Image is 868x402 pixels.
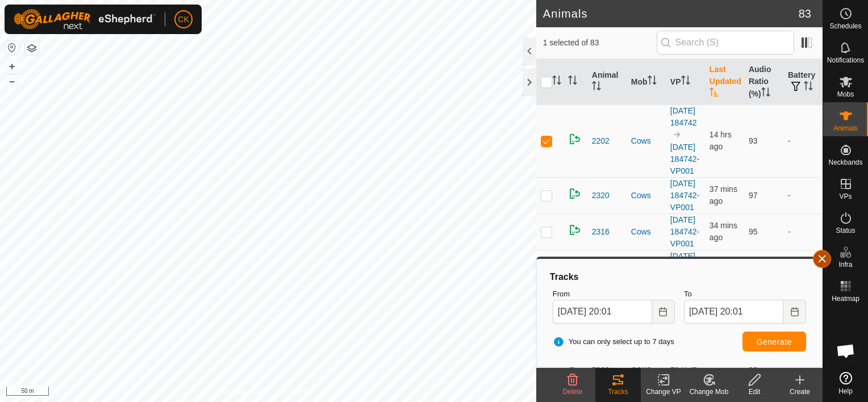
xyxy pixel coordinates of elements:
a: [DATE] 184742-VP001 [670,215,699,248]
th: Battery [783,59,823,105]
p-sorticon: Activate to sort [761,89,770,98]
span: 2316 [592,226,610,238]
span: You can only select up to 7 days [553,336,674,347]
div: Edit [732,387,777,397]
div: Cows [631,226,661,238]
span: Animals [833,125,858,132]
button: Choose Date [783,300,806,324]
a: [DATE] 184742 [670,106,697,127]
a: Contact Us [279,387,313,397]
div: Create [777,387,823,397]
img: to [673,130,682,139]
span: Notifications [827,57,864,64]
button: Reset Map [5,41,19,55]
span: VPs [839,193,852,200]
button: Choose Date [652,300,675,324]
img: returning on [568,187,582,200]
div: Tracks [548,270,811,284]
span: 93 [749,136,758,145]
button: Map Layers [25,41,39,55]
button: Generate [742,332,806,351]
td: - [783,213,823,250]
th: Animal [587,59,627,105]
p-sorticon: Activate to sort [804,83,813,92]
td: - [783,250,823,286]
a: [DATE] 184742-VP001 [670,143,699,175]
p-sorticon: Activate to sort [681,77,690,86]
span: 97 [749,191,758,200]
img: Gallagher Logo [14,9,156,30]
span: Schedules [829,23,861,30]
span: 2202 [592,135,610,147]
p-sorticon: Activate to sort [710,89,719,98]
label: From [553,288,675,300]
span: 1 selected of 83 [543,37,657,49]
p-sorticon: Activate to sort [552,77,561,86]
span: Mobs [837,91,854,98]
span: 2320 [592,190,610,202]
span: 95 [749,227,758,236]
span: Help [838,388,853,395]
input: Search (S) [657,31,794,55]
label: To [684,288,806,300]
a: [DATE] 184742-VP001 [670,252,699,284]
div: Open chat [829,334,863,368]
span: 18 Sept 2025, 7:26 pm [710,221,737,242]
th: Mob [627,59,666,105]
td: - [783,177,823,213]
span: Status [836,227,855,234]
span: Neckbands [828,159,862,166]
span: Infra [838,261,852,268]
span: Heatmap [832,295,859,302]
th: Audio Ratio (%) [744,59,783,105]
p-sorticon: Activate to sort [648,77,657,86]
div: Cows [631,190,661,202]
span: 18 Sept 2025, 7:24 pm [710,185,737,206]
span: Delete [563,388,583,396]
button: + [5,60,19,73]
a: Help [823,367,868,399]
div: Change Mob [686,387,732,397]
span: Generate [757,337,792,346]
th: Last Updated [705,59,744,105]
a: Privacy Policy [223,387,266,397]
span: 83 [799,5,811,22]
div: Cows [631,135,661,147]
span: 18 Sept 2025, 5:03 am [710,130,732,151]
div: Change VP [641,387,686,397]
img: returning on [568,132,582,146]
span: CK [178,14,189,26]
td: - [783,104,823,177]
button: – [5,74,19,88]
p-sorticon: Activate to sort [592,83,601,92]
div: Tracks [595,387,641,397]
h2: Animals [543,7,799,20]
p-sorticon: Activate to sort [568,77,577,86]
img: returning on [568,223,582,237]
th: VP [666,59,705,105]
a: [DATE] 184742-VP001 [670,179,699,212]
